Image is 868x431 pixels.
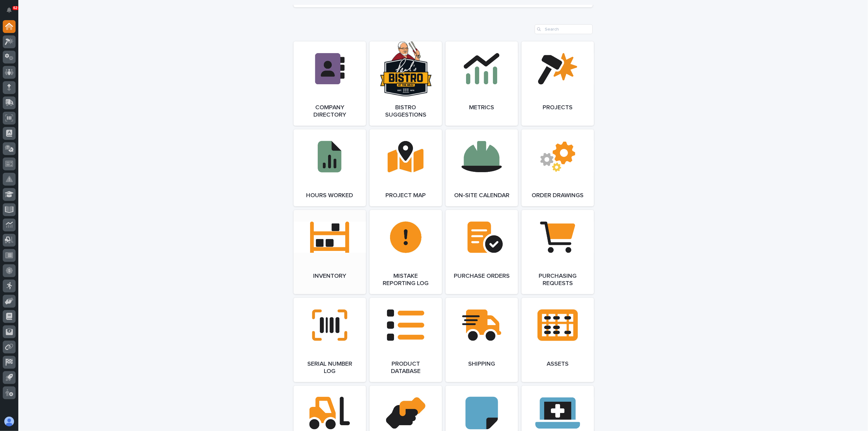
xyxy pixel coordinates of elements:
[522,210,594,294] a: Purchasing Requests
[446,298,518,382] a: Shipping
[535,24,593,34] input: Search
[370,298,442,382] a: Product Database
[446,129,518,206] a: On-Site Calendar
[446,210,518,294] a: Purchase Orders
[294,129,366,206] a: Hours Worked
[446,42,518,126] a: Metrics
[370,210,442,294] a: Mistake Reporting Log
[294,42,366,126] a: Company Directory
[522,129,594,206] a: Order Drawings
[522,298,594,382] a: Assets
[13,6,17,10] p: 62
[3,4,16,16] button: Notifications
[370,129,442,206] a: Project Map
[294,210,366,294] a: Inventory
[294,298,366,382] a: Serial Number Log
[370,42,442,126] a: Bistro Suggestions
[3,415,16,428] button: users-avatar
[8,7,16,17] div: Notifications62
[522,42,594,126] a: Projects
